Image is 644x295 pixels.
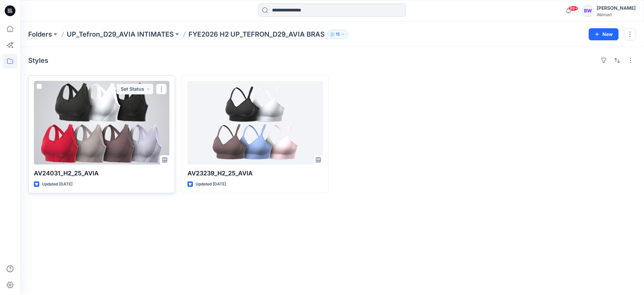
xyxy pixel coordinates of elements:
[34,169,169,178] p: AV24031_H2_25_AVIA
[582,5,594,17] div: BW
[196,181,226,188] p: Updated [DATE]
[597,4,636,12] div: [PERSON_NAME]
[67,30,174,39] a: UP_Tefron_D29_AVIA INTIMATES
[34,81,169,165] a: AV24031_H2_25_AVIA
[189,30,325,39] p: FYE2026 H2 UP_TEFRON_D29_AVIA BRAS
[187,169,323,178] p: AV23239_H2_25_AVIA
[327,30,348,39] button: 15
[28,56,48,65] h4: Styles
[568,6,578,11] span: 99+
[42,181,72,188] p: Updated [DATE]
[589,28,619,40] button: New
[336,31,340,38] p: 15
[597,12,636,17] div: Walmart
[28,30,52,39] a: Folders
[187,81,323,165] a: AV23239_H2_25_AVIA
